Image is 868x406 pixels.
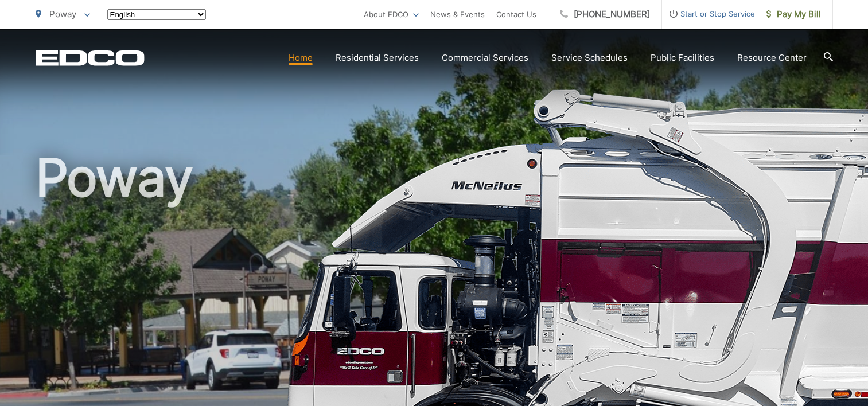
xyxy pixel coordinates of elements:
select: Select a language [107,9,206,20]
a: Service Schedules [551,51,628,65]
span: Poway [49,9,76,19]
a: EDCD logo. Return to the homepage. [36,50,145,66]
a: News & Events [430,7,485,21]
a: Resource Center [737,51,807,65]
a: Residential Services [336,51,419,65]
a: About EDCO [364,7,419,21]
a: Public Facilities [651,51,714,65]
span: Pay My Bill [766,7,821,21]
a: Home [289,51,313,65]
a: Contact Us [496,7,536,21]
a: Commercial Services [442,51,528,65]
